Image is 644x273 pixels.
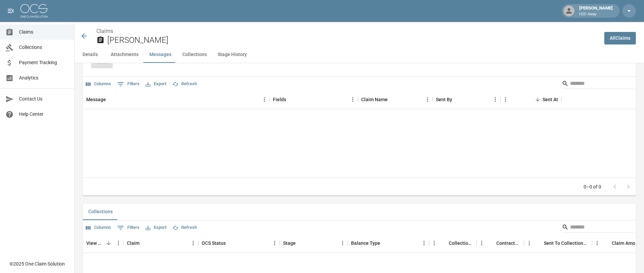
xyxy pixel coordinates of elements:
span: Contact Us [19,95,69,103]
div: anchor tabs [75,47,644,63]
div: Contractor Amount [477,234,524,253]
div: View Collection [83,234,124,253]
button: Menu [419,238,429,248]
button: Sort [286,95,296,104]
button: Sort [106,95,115,104]
div: Contractor Amount [496,234,521,253]
button: Sort [534,238,544,248]
div: Balance Type [348,234,429,253]
div: Search [562,78,634,90]
button: Menu [337,238,348,248]
button: Sort [602,238,612,248]
h2: [PERSON_NAME] [107,35,599,45]
img: ocs-logo-white-transparent.png [20,4,48,18]
button: Collections [83,204,118,220]
div: Search [562,222,634,234]
button: Menu [592,238,602,248]
div: Fields [273,90,286,109]
button: Sort [388,95,397,104]
button: Menu [259,94,270,105]
button: Menu [490,94,500,105]
span: Payment Tracking [19,59,69,66]
p: 0–0 of 0 [584,183,601,190]
div: Sent By [433,90,500,109]
span: Analytics [19,74,69,81]
div: Sent To Collections Date [544,234,589,253]
button: Sort [226,238,235,248]
button: Menu [477,238,487,248]
div: OCS Status [202,234,226,253]
span: Collections [19,44,69,51]
div: Claim Name [358,90,433,109]
button: Refresh [171,79,199,89]
div: Sent At [500,90,562,109]
button: Export [144,79,168,89]
div: Collections Fee [429,234,477,253]
button: Select columns [84,222,113,233]
button: Refresh [171,222,199,233]
button: Sort [439,238,449,248]
div: Sent To Collections Date [524,234,592,253]
button: Details [75,47,105,63]
button: Menu [270,238,280,248]
div: related-list tabs [83,204,636,220]
nav: breadcrumb [96,27,599,35]
div: Sent By [436,90,452,109]
button: Sort [140,238,149,248]
span: Claims [19,29,69,36]
div: Message [83,90,270,109]
p: H2O Away [579,12,613,17]
div: Claim [127,234,140,253]
div: Claim [124,234,198,253]
button: Attachments [105,47,144,63]
div: Stage [283,234,296,253]
button: Menu [188,238,198,248]
button: Show filters [115,222,141,233]
button: Sort [104,238,113,248]
div: © 2025 One Claim Solution [10,260,65,267]
div: Fields [270,90,358,109]
button: open drawer [4,4,18,18]
div: Sent At [542,90,558,109]
div: Collections Fee [449,234,473,253]
div: OCS Status [198,234,280,253]
div: Balance Type [351,234,380,253]
a: Claims [96,28,113,34]
div: View Collection [86,234,104,253]
div: Claim Amount [612,234,640,253]
button: Sort [452,95,462,104]
button: Menu [422,94,433,105]
button: Sort [533,95,542,104]
div: Claim Name [361,90,388,109]
a: AllClaims [604,32,636,44]
span: Help Center [19,111,69,118]
button: Menu [348,94,358,105]
button: Menu [500,94,511,105]
button: Menu [524,238,534,248]
button: Export [144,222,168,233]
button: Sort [487,238,496,248]
button: Show filters [115,79,141,90]
button: Stage History [212,47,252,63]
div: Stage [280,234,348,253]
button: Menu [113,238,124,248]
button: Select columns [84,79,113,89]
button: Sort [380,238,390,248]
button: Menu [429,238,439,248]
div: [PERSON_NAME] [576,5,615,17]
button: Sort [296,238,305,248]
button: Messages [144,47,177,63]
button: Collections [177,47,212,63]
div: Message [86,90,106,109]
div: Claim Amount [592,234,643,253]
